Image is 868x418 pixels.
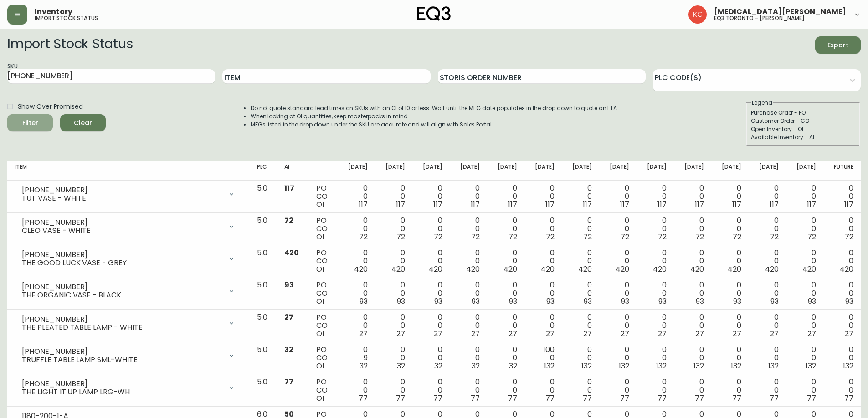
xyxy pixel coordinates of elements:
[316,232,324,242] span: OI
[606,281,629,306] div: 0 0
[433,393,442,403] span: 77
[808,296,816,307] span: 93
[345,313,368,338] div: 0 0
[732,393,741,403] span: 77
[284,280,294,290] span: 93
[719,346,741,370] div: 0 0
[250,310,277,342] td: 5.0
[316,361,324,371] span: OI
[22,388,222,396] div: THE LIGHT IT UP LAMP LRG-WH
[831,281,853,306] div: 0 0
[250,374,277,407] td: 5.0
[382,313,405,338] div: 0 0
[316,281,330,306] div: PO CO
[22,283,222,291] div: [PHONE_NUMBER]
[284,183,294,193] span: 117
[471,199,480,210] span: 117
[382,281,405,306] div: 0 0
[487,161,524,181] th: [DATE]
[284,312,293,322] span: 27
[503,264,517,274] span: 420
[22,323,222,332] div: THE PLEATED TABLE LAMP - WHITE
[831,249,853,273] div: 0 0
[22,227,222,235] div: CLEO VASE - WHITE
[733,328,741,339] span: 27
[433,199,442,210] span: 117
[471,328,480,339] span: 27
[15,313,242,333] div: [PHONE_NUMBER]THE PLEATED TABLE LAMP - WHITE
[359,328,368,339] span: 27
[621,232,629,242] span: 72
[15,184,242,204] div: [PHONE_NUMBER]TUT VASE - WHITE
[434,232,442,242] span: 72
[434,296,442,307] span: 93
[541,264,555,274] span: 420
[397,296,405,307] span: 93
[382,217,405,241] div: 0 0
[382,184,405,209] div: 0 0
[316,393,324,403] span: OI
[316,296,324,307] span: OI
[420,217,442,241] div: 0 0
[316,378,330,403] div: PO CO
[429,264,442,274] span: 420
[494,249,517,273] div: 0 0
[457,217,480,241] div: 0 0
[807,199,816,210] span: 117
[382,378,405,403] div: 0 0
[15,281,242,301] div: [PHONE_NUMBER]THE ORGANIC VASE - BLACK
[756,346,779,370] div: 0 0
[711,161,749,181] th: [DATE]
[719,217,741,241] div: 0 0
[250,213,277,245] td: 5.0
[728,264,741,274] span: 420
[845,328,853,339] span: 27
[250,161,277,181] th: PLC
[316,217,330,241] div: PO CO
[674,161,711,181] th: [DATE]
[22,259,222,267] div: THE GOOD LUCK VASE - GREY
[681,281,704,306] div: 0 0
[508,232,517,242] span: 72
[681,249,704,273] div: 0 0
[316,346,330,370] div: PO CO
[15,217,242,237] div: [PHONE_NUMBER]CLEO VASE - WHITE
[396,232,405,242] span: 72
[599,161,637,181] th: [DATE]
[509,296,517,307] span: 93
[844,393,853,403] span: 77
[420,184,442,209] div: 0 0
[396,328,405,339] span: 27
[569,217,592,241] div: 0 0
[644,217,667,241] div: 0 0
[22,291,222,299] div: THE ORGANIC VASE - BLACK
[569,378,592,403] div: 0 0
[420,281,442,306] div: 0 0
[457,313,480,338] div: 0 0
[546,232,555,242] span: 72
[509,361,517,371] span: 32
[831,346,853,370] div: 0 0
[681,184,704,209] div: 0 0
[840,264,853,274] span: 420
[382,346,405,370] div: 0 0
[770,328,779,339] span: 27
[656,361,667,371] span: 132
[793,281,816,306] div: 0 0
[719,281,741,306] div: 0 0
[845,232,853,242] span: 72
[345,281,368,306] div: 0 0
[277,161,309,181] th: AI
[284,247,299,258] span: 420
[756,313,779,338] div: 0 0
[316,249,330,273] div: PO CO
[397,361,405,371] span: 32
[457,346,480,370] div: 0 0
[251,112,619,121] li: When looking at OI quantities, keep masterpacks in mind.
[765,264,779,274] span: 420
[7,36,133,54] h2: Import Stock Status
[457,378,480,403] div: 0 0
[751,109,855,117] div: Purchase Order - PO
[831,184,853,209] div: 0 0
[845,296,853,307] span: 93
